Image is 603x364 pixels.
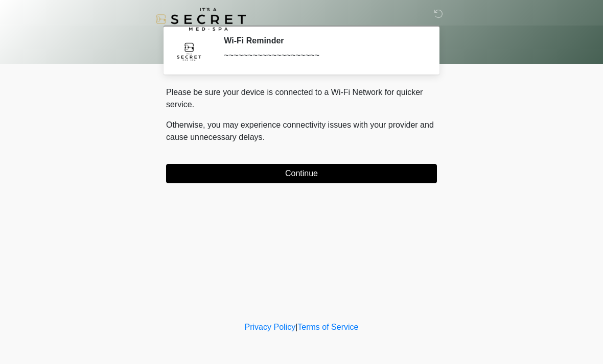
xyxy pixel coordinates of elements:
img: Agent Avatar [174,36,204,66]
a: | [295,323,297,331]
p: Please be sure your device is connected to a Wi-Fi Network for quicker service. [166,86,437,111]
img: It's A Secret Med Spa Logo [156,8,246,31]
span: . [263,133,265,141]
h2: Wi-Fi Reminder [224,36,422,45]
button: Continue [166,164,437,183]
div: ~~~~~~~~~~~~~~~~~~~~ [224,50,422,62]
p: Otherwise, you may experience connectivity issues with your provider and cause unnecessary delays [166,119,437,143]
a: Privacy Policy [245,323,296,331]
a: Terms of Service [297,323,358,331]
